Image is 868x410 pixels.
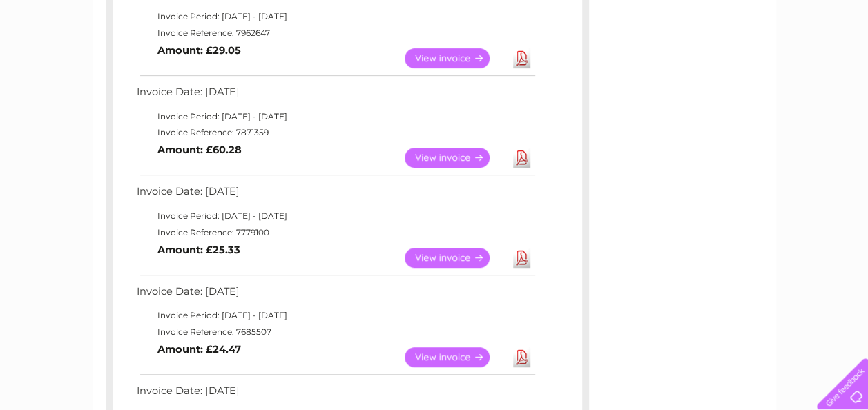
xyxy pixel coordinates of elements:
td: Invoice Reference: 7779100 [133,224,537,241]
a: Log out [822,59,855,69]
td: Invoice Period: [DATE] - [DATE] [133,208,537,224]
a: View [405,347,506,367]
a: Download [513,148,530,168]
a: Download [513,248,530,268]
b: Amount: £29.05 [157,44,241,57]
a: Telecoms [698,59,740,69]
a: Download [513,347,530,367]
td: Invoice Reference: 7685507 [133,324,537,340]
td: Invoice Period: [DATE] - [DATE] [133,108,537,125]
a: Water [625,59,651,69]
b: Amount: £25.33 [157,244,240,256]
td: Invoice Date: [DATE] [133,382,537,407]
td: Invoice Date: [DATE] [133,182,537,208]
a: Contact [776,59,810,69]
td: Invoice Date: [DATE] [133,282,537,308]
a: Download [513,48,530,68]
div: Clear Business is a trading name of Verastar Limited (registered in [GEOGRAPHIC_DATA] No. 3667643... [108,8,761,67]
b: Amount: £24.47 [157,343,241,355]
td: Invoice Period: [DATE] - [DATE] [133,8,537,25]
b: Amount: £60.28 [157,144,242,156]
a: Energy [659,59,690,69]
td: Invoice Date: [DATE] [133,83,537,108]
td: Invoice Reference: 7962647 [133,25,537,41]
td: Invoice Period: [DATE] - [DATE] [133,307,537,324]
td: Invoice Reference: 7871359 [133,124,537,141]
a: View [405,48,506,68]
a: View [405,248,506,268]
a: 0333 014 3131 [608,7,703,24]
img: logo.png [30,36,101,78]
a: View [405,148,506,168]
a: Blog [748,59,768,69]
